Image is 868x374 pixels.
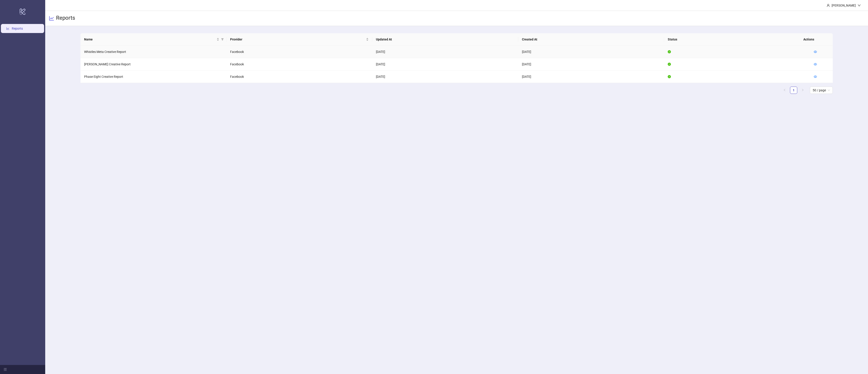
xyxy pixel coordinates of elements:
button: right [799,87,806,94]
td: [DATE] [518,71,664,83]
th: Name [80,33,226,46]
span: menu-fold [4,368,7,371]
span: eye [814,50,817,53]
td: [DATE] [518,58,664,71]
li: Next Page [799,87,806,94]
a: eye [814,75,817,78]
td: [DATE] [518,46,664,58]
span: check-circle [668,63,671,66]
td: [DATE] [372,46,518,58]
th: Status [664,33,810,46]
span: user [827,4,830,7]
span: check-circle [668,50,671,53]
span: eye [814,75,817,78]
a: eye [814,62,817,66]
td: Facebook [226,46,373,58]
a: 1 [790,87,797,94]
div: Page Size [810,87,833,94]
span: check-circle [668,75,671,78]
span: left [783,89,786,91]
td: [DATE] [372,71,518,83]
td: Whistles Meta Creative Report [80,46,226,58]
span: Provider [230,37,365,42]
span: filter [220,36,225,43]
span: right [801,89,804,91]
td: [PERSON_NAME] Creative Report [80,58,226,71]
th: Updated At [372,33,518,46]
td: Facebook [226,71,373,83]
h3: Reports [56,14,75,22]
td: [DATE] [372,58,518,71]
span: line-chart [49,16,54,21]
span: filter [221,38,224,41]
span: 50 / page [813,87,830,94]
span: down [858,4,861,7]
th: Provider [226,33,373,46]
th: Created At [518,33,664,46]
th: Actions [800,33,822,46]
button: left [781,87,788,94]
span: Name [84,37,216,42]
div: [PERSON_NAME] [830,3,858,8]
td: Facebook [226,58,373,71]
a: Reports [12,27,23,30]
td: Phase Eight Creative Report [80,71,226,83]
a: eye [814,50,817,54]
li: Previous Page [781,87,788,94]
